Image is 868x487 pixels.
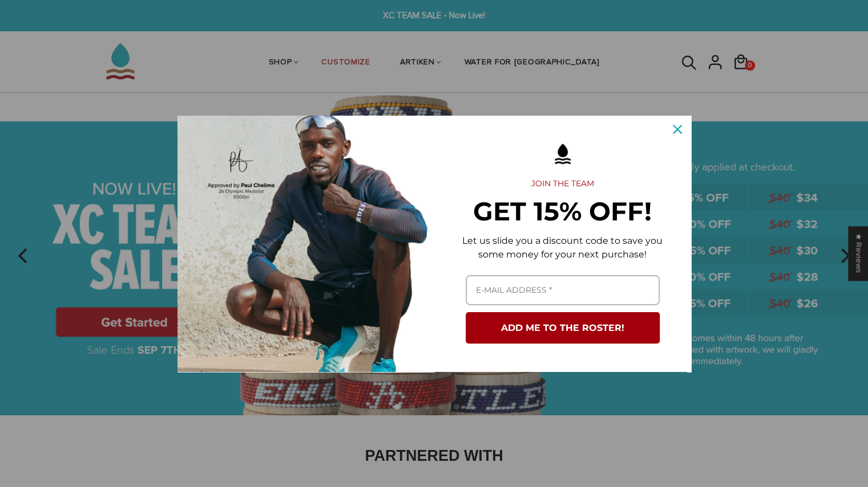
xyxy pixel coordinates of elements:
p: Let us slide you a discount code to save you some money for your next purchase! [453,234,673,261]
strong: GET 15% OFF! [473,195,652,227]
input: Email field [466,275,660,305]
button: Close [664,116,691,143]
svg: close icon [673,125,682,134]
h2: JOIN THE TEAM [453,179,673,189]
button: ADD ME TO THE ROSTER! [466,312,660,343]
